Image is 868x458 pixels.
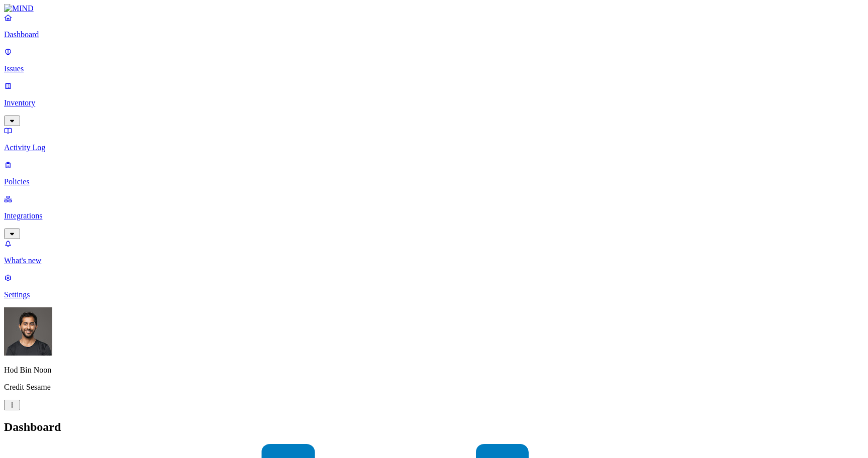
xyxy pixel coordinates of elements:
p: Credit Sesame [4,383,864,392]
a: Integrations [4,194,864,238]
p: Integrations [4,211,864,220]
a: Activity Log [4,126,864,152]
a: What's new [4,239,864,265]
a: Settings [4,273,864,299]
a: MIND [4,4,864,13]
h2: Dashboard [4,420,864,434]
p: Inventory [4,98,864,107]
p: Activity Log [4,143,864,152]
a: Dashboard [4,13,864,39]
p: Issues [4,64,864,73]
a: Policies [4,160,864,186]
a: Inventory [4,81,864,125]
img: MIND [4,4,34,13]
p: Settings [4,290,864,299]
p: Hod Bin Noon [4,366,864,375]
a: Issues [4,47,864,73]
p: Dashboard [4,30,864,39]
img: Hod Bin Noon [4,307,52,356]
p: Policies [4,177,864,186]
p: What's new [4,256,864,265]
